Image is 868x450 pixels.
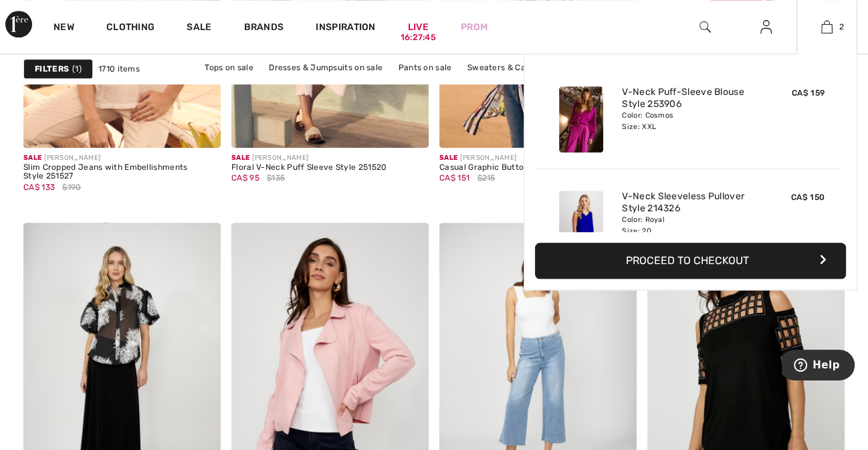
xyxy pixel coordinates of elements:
div: 16:27:45 [401,31,436,44]
div: Color: Royal Size: 20 [622,215,754,236]
div: [PERSON_NAME] [439,153,601,163]
a: Brands [244,21,284,35]
a: 2 [797,19,857,35]
a: Sweaters & Cardigans on sale [461,59,592,76]
img: My Bag [821,19,833,35]
span: 1 [72,63,82,75]
span: Sale [231,154,249,162]
span: $135 [267,172,285,184]
a: Skirts on sale [376,76,443,94]
span: CA$ 133 [23,183,55,192]
div: [PERSON_NAME] [23,153,221,163]
span: $190 [62,181,81,193]
img: search the website [699,19,711,35]
span: CA$ 151 [439,173,469,183]
a: V-Neck Puff-Sleeve Blouse Style 253906 [622,86,754,110]
div: Casual Graphic Button Shirt Style 251516 [439,163,601,173]
a: Tops on sale [198,59,260,76]
span: Inspiration [316,21,375,35]
span: 1710 items [98,63,140,75]
div: Slim Cropped Jeans with Embellishments Style 251527 [23,163,221,182]
span: 2 [839,21,844,33]
a: Clothing [106,21,154,35]
a: Live16:27:45 [408,20,429,34]
div: [PERSON_NAME] [231,153,387,163]
a: New [53,21,74,35]
img: My Info [760,19,772,35]
span: Sale [23,154,41,162]
button: Proceed to Checkout [535,243,846,279]
span: $215 [477,172,495,184]
div: Color: Cosmos Size: XXL [622,110,754,132]
span: Sale [439,154,457,162]
a: Outerwear on sale [445,76,531,94]
div: Floral V-Neck Puff Sleeve Style 251520 [231,163,387,173]
strong: Filters [35,63,69,75]
img: V-Neck Sleeveless Pullover Style 214326 [559,191,603,257]
a: Sale [187,21,211,35]
a: Pants on sale [392,59,459,76]
a: Sign In [750,19,782,35]
a: Dresses & Jumpsuits on sale [262,59,389,76]
img: 1ère Avenue [5,11,32,37]
img: V-Neck Puff-Sleeve Blouse Style 253906 [559,86,603,152]
a: Prom [461,20,487,34]
iframe: Opens a widget where you can find more information [782,350,855,383]
span: CA$ 159 [792,88,825,98]
span: CA$ 95 [231,173,259,183]
a: V-Neck Sleeveless Pullover Style 214326 [622,191,754,215]
span: CA$ 150 [791,193,825,202]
